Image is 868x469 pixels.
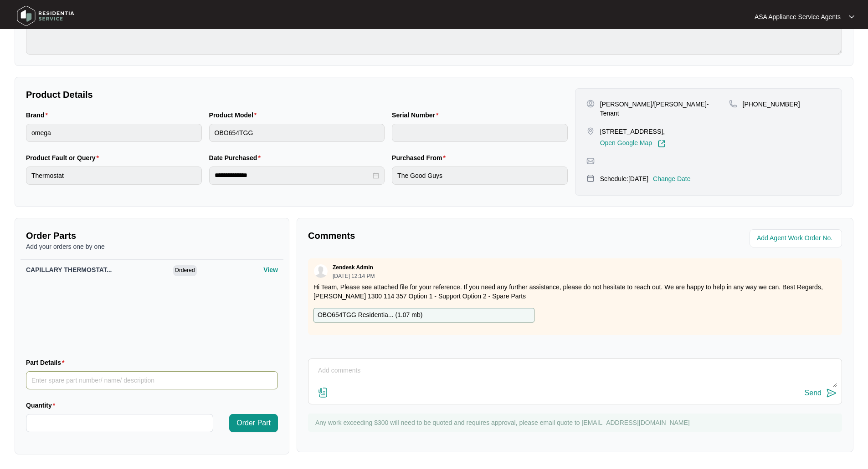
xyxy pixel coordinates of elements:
p: Order Parts [26,229,278,242]
span: CAPILLARY THERMOSTAT... [26,266,112,273]
p: Zendesk Admin [333,264,373,271]
p: Change Date [653,174,691,183]
img: user-pin [586,100,595,108]
p: [DATE] 12:14 PM [333,273,375,279]
input: Brand [26,124,202,142]
label: Product Fault or Query [26,153,103,162]
label: Product Model [209,111,261,120]
label: Purchased From [392,153,449,162]
p: [PERSON_NAME]/[PERSON_NAME]- Tenant [600,100,729,118]
div: Send [805,389,822,397]
p: Product Details [26,88,568,101]
button: Send [805,387,837,399]
label: Quantity [26,401,59,410]
input: Quantity [26,414,213,432]
label: Date Purchased [209,153,264,162]
span: Order Part [236,418,271,429]
img: dropdown arrow [849,15,854,19]
p: [PHONE_NUMBER] [743,100,800,109]
img: residentia service logo [14,2,77,30]
p: [STREET_ADDRESS], [600,127,666,136]
a: Open Google Map [600,140,666,148]
p: ASA Appliance Service Agents [755,12,841,21]
p: OBO654TGG Residentia... ( 1.07 mb ) [318,310,422,320]
img: Link-External [657,140,666,148]
input: Part Details [26,371,278,389]
img: map-pin [586,157,595,165]
input: Serial Number [392,124,568,142]
label: Serial Number [392,111,442,120]
p: Comments [308,229,569,242]
img: send-icon.svg [826,388,837,398]
img: user.svg [314,264,328,278]
img: map-pin [729,100,737,108]
input: Date Purchased [215,171,371,180]
img: map-pin [586,174,595,182]
button: Order Part [229,414,278,432]
p: Any work exceeding $300 will need to be quoted and requires approval, please email quote to [EMAI... [315,418,837,427]
span: Ordered [173,265,197,276]
img: map-pin [586,127,595,135]
p: Schedule: [DATE] [600,174,648,183]
label: Part Details [26,358,68,367]
input: Purchased From [392,166,568,185]
label: Brand [26,111,51,120]
input: Product Model [209,124,385,142]
input: Product Fault or Query [26,166,202,185]
p: Add your orders one by one [26,242,278,251]
p: View [263,265,278,274]
input: Add Agent Work Order No. [757,233,837,244]
p: Hi Team, Please see attached file for your reference. If you need any further assistance, please ... [313,282,837,301]
img: file-attachment-doc.svg [318,387,329,398]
